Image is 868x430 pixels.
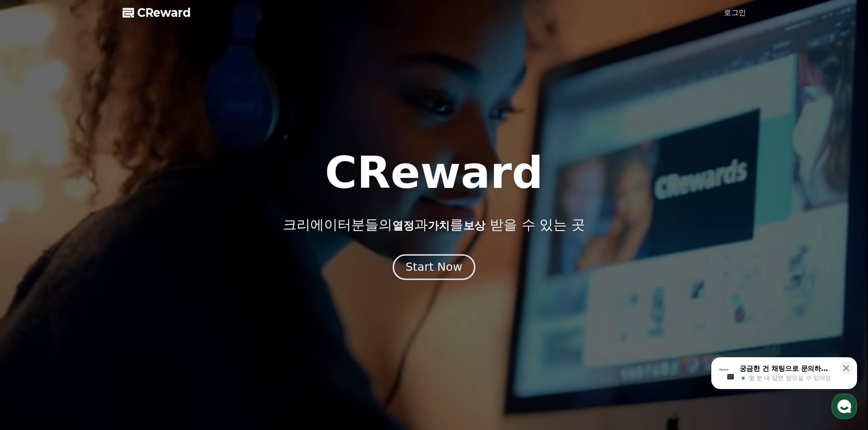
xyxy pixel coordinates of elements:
[83,303,94,310] span: 대화
[325,151,543,195] h1: CReward
[283,217,585,233] p: 크리에이터분들의 과 를 받을 수 있는 곳
[393,254,475,280] button: Start Now
[406,259,462,275] div: Start Now
[3,288,60,311] a: 홈
[29,302,34,309] span: 홈
[392,219,414,232] span: 열정
[395,264,473,273] a: Start Now
[60,288,118,311] a: 대화
[141,302,152,309] span: 설정
[118,288,175,311] a: 설정
[724,7,746,18] a: 로그인
[123,5,191,20] a: CReward
[463,219,485,232] span: 보상
[137,5,191,20] span: CReward
[428,219,450,232] span: 가치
